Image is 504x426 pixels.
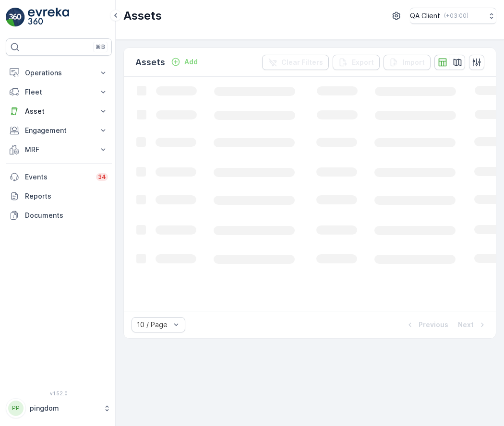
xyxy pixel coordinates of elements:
[410,11,440,21] p: QA Client
[6,187,112,206] a: Reports
[281,58,323,67] p: Clear Filters
[384,55,431,70] button: Import
[6,167,112,187] a: Events34
[6,390,112,396] span: v 1.52.0
[6,63,112,83] button: Operations
[123,8,162,24] p: Assets
[444,12,468,20] p: ( +03:00 )
[25,211,108,220] p: Documents
[457,319,488,331] button: Next
[404,319,449,331] button: Previous
[184,57,198,67] p: Add
[6,140,112,159] button: MRF
[167,56,202,68] button: Add
[6,121,112,140] button: Engagement
[25,87,93,97] p: Fleet
[352,58,374,67] p: Export
[419,320,448,330] p: Previous
[28,8,69,27] img: logo_light-DOdMpM7g.png
[25,191,108,201] p: Reports
[6,206,112,225] a: Documents
[403,58,425,67] p: Import
[410,8,496,24] button: QA Client(+03:00)
[6,398,112,418] button: PPpingdom
[25,106,93,116] p: Asset
[96,43,105,51] p: ⌘B
[8,401,24,416] div: PP
[6,83,112,102] button: Fleet
[30,403,98,413] p: pingdom
[333,55,380,70] button: Export
[6,102,112,121] button: Asset
[25,172,90,182] p: Events
[262,55,329,70] button: Clear Filters
[25,68,93,78] p: Operations
[25,145,93,154] p: MRF
[135,56,165,69] p: Assets
[6,8,25,27] img: logo
[458,320,474,330] p: Next
[98,173,106,181] p: 34
[25,126,93,135] p: Engagement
